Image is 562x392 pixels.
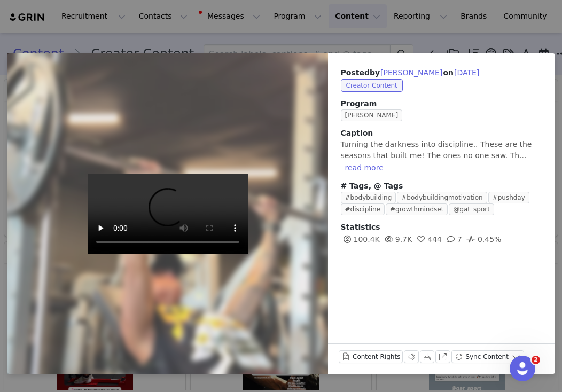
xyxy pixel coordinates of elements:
[454,66,480,79] button: [DATE]
[383,235,412,244] span: 9.7K
[370,68,443,77] span: by
[341,161,388,174] button: read more
[341,203,385,215] span: #discipline
[415,235,442,244] span: 444
[444,235,462,244] span: 7
[341,223,380,231] span: Statistics
[451,350,524,363] button: Sync Content
[386,203,448,215] span: #growthmindset
[341,68,480,77] span: Posted on
[341,109,403,121] span: [PERSON_NAME]
[488,192,529,203] span: #pushday
[341,235,380,244] span: 100.4K
[341,140,532,160] span: Turning the darkness into discipline.. These are the seasons that built me! The ones no one saw. ...
[510,356,535,381] iframe: Intercom live chat
[341,129,373,137] span: Caption
[341,182,403,190] span: # Tags, @ Tags
[380,66,443,79] button: [PERSON_NAME]
[397,192,487,203] span: #bodybuildingmotivation
[341,192,396,203] span: #bodybuilding
[449,203,494,215] span: @gat_sport
[341,98,542,109] span: Program
[341,111,407,119] a: [PERSON_NAME]
[465,235,501,244] span: 0.45%
[339,350,403,363] button: Content Rights
[532,356,540,364] span: 2
[341,79,403,92] span: Creator Content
